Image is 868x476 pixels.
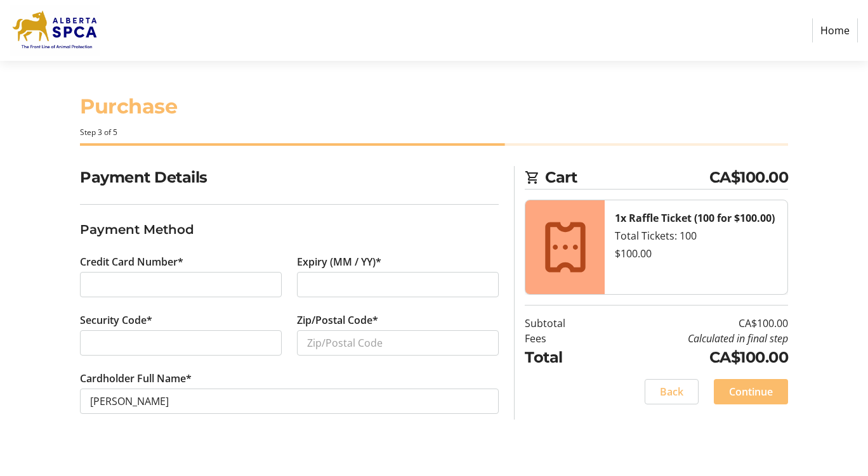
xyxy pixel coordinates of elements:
input: Zip/Postal Code [297,330,499,356]
iframe: Secure CVC input frame [90,335,272,351]
td: Fees [525,331,601,346]
span: CA$100.00 [709,166,789,189]
td: Calculated in final step [601,331,788,346]
h3: Payment Method [80,220,499,239]
img: Alberta SPCA's Logo [10,5,100,56]
button: Back [645,379,699,404]
div: $100.00 [615,246,777,261]
button: Continue [714,379,788,404]
td: CA$100.00 [601,346,788,369]
span: Cart [545,166,709,189]
span: Back [660,384,683,399]
div: Step 3 of 5 [80,127,788,138]
iframe: Secure card number input frame [90,277,272,292]
iframe: Secure expiration date input frame [307,277,489,292]
strong: 1x Raffle Ticket (100 for $100.00) [615,211,775,225]
input: Card Holder Name [80,389,499,414]
td: Subtotal [525,316,601,331]
label: Security Code* [80,312,152,328]
h2: Payment Details [80,166,499,189]
label: Cardholder Full Name* [80,371,192,386]
label: Credit Card Number* [80,254,183,269]
div: Total Tickets: 100 [615,228,777,243]
a: Home [812,18,858,42]
label: Zip/Postal Code* [297,312,378,328]
td: CA$100.00 [601,316,788,331]
span: Continue [729,384,773,399]
h1: Purchase [80,91,788,122]
td: Total [525,346,601,369]
label: Expiry (MM / YY)* [297,254,381,269]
